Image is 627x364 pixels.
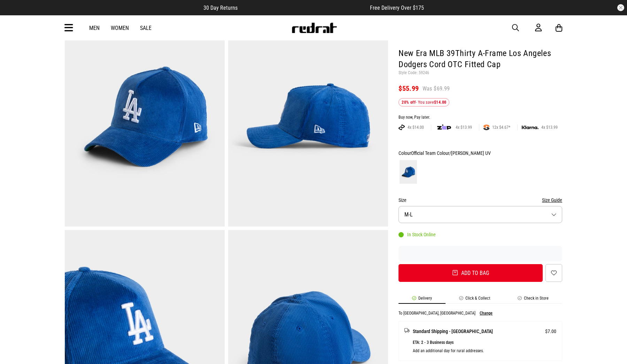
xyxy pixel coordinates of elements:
[89,25,100,31] a: Men
[398,232,436,237] div: In Stock Online
[423,85,450,93] span: Was $69.99
[228,6,388,227] img: New Era Mlb 39thirty A-frame Los Angeles Dodgers Cord Otc Fitted Cap in Blue
[398,264,543,282] button: Add to bag
[480,311,493,316] button: Change
[489,125,513,130] span: 12x $4.67*
[437,124,451,131] img: zip
[65,6,225,227] img: New Era Mlb 39thirty A-frame Los Angeles Dodgers Cord Otc Fitted Cap in Blue
[398,296,446,304] li: Delivery
[398,149,562,157] div: Colour
[400,160,417,184] img: Official Team Colour/Kelly Green UV
[398,125,405,130] img: AFTERPAY
[398,84,419,93] span: $55.99
[446,296,504,304] li: Click & Collect
[405,125,427,130] span: 4x $14.00
[411,150,491,156] span: Official Team Colour/[PERSON_NAME] UV
[522,126,539,129] img: KLARNA
[370,5,424,11] span: Free Delivery Over $175
[398,196,562,204] div: Size
[111,25,129,31] a: Women
[545,327,556,335] span: $7.00
[398,115,562,120] div: Buy now, Pay later.
[539,125,560,130] span: 4x $13.99
[398,250,562,257] iframe: Customer reviews powered by Trustpilot
[398,311,475,316] p: To [GEOGRAPHIC_DATA], [GEOGRAPHIC_DATA]
[398,206,562,223] button: M-L
[291,23,337,33] img: Redrat logo
[398,98,449,106] div: - You save
[413,338,556,355] p: ETA: 2 - 3 Business days Add an additional day for rural addresses.
[434,100,446,105] b: $14.00
[413,327,493,335] span: Standard Shipping - [GEOGRAPHIC_DATA]
[140,25,152,31] a: Sale
[453,125,475,130] span: 4x $13.99
[402,100,416,105] b: 20% off
[203,5,238,11] span: 30 Day Returns
[542,196,562,204] button: Size Guide
[398,70,562,76] p: Style Code: 59246
[398,48,562,70] h1: New Era MLB 39Thirty A-Frame Los Angeles Dodgers Cord OTC Fitted Cap
[404,211,413,218] span: M-L
[251,4,356,11] iframe: Customer reviews powered by Trustpilot
[483,125,489,130] img: SPLITPAY
[6,3,26,24] button: Open LiveChat chat widget
[504,296,562,304] li: Check in Store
